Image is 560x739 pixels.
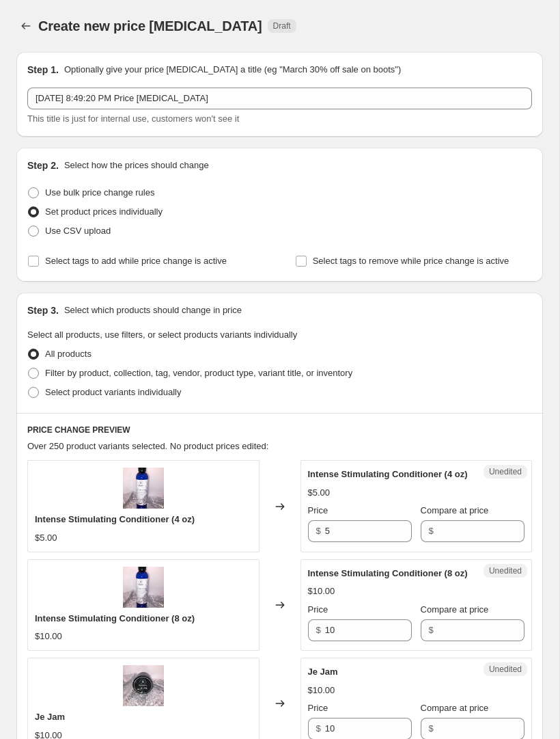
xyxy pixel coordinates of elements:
[27,330,297,340] span: Select all products, use filters, or select products variants individually
[123,567,164,608] img: IMG_5414_80x.jpg
[489,466,522,477] span: Unedited
[64,159,209,172] p: Select how the prices should change
[27,159,59,172] h2: Step 2.
[308,486,331,500] div: $5.00
[273,21,291,31] span: Draft
[123,468,164,509] img: IMG_5414_80x.jpg
[313,256,509,266] span: Select tags to remove while price change is active
[421,604,489,615] span: Compare at price
[27,441,268,451] span: Over 250 product variants selected. No product prices edited:
[316,723,321,734] span: $
[45,349,92,359] span: All products
[45,226,111,236] span: Use CSV upload
[35,630,62,643] div: $10.00
[16,16,36,36] button: Price change jobs
[45,187,154,198] span: Use bulk price change rules
[35,712,65,722] span: Je Jam
[27,113,239,124] span: This title is just for internal use, customers won't see it
[123,665,164,706] img: IMG_5412_80x.jpg
[45,256,227,266] span: Select tags to add while price change is active
[45,206,163,217] span: Set product prices individually
[38,18,262,33] span: Create new price [MEDICAL_DATA]
[316,625,321,635] span: $
[421,505,489,515] span: Compare at price
[308,667,338,677] span: Je Jam
[45,387,181,397] span: Select product variants individually
[308,585,335,598] div: $10.00
[45,368,352,378] span: Filter by product, collection, tag, vendor, product type, variant title, or inventory
[27,63,59,77] h2: Step 1.
[308,469,468,479] span: Intense Stimulating Conditioner (4 oz)
[27,304,59,317] h2: Step 3.
[308,684,335,697] div: $10.00
[35,531,57,545] div: $5.00
[27,88,532,109] input: 30% off holiday sale
[429,526,434,536] span: $
[316,526,321,536] span: $
[489,664,522,675] span: Unedited
[308,505,328,515] span: Price
[489,565,522,576] span: Unedited
[308,568,468,578] span: Intense Stimulating Conditioner (8 oz)
[308,703,328,713] span: Price
[308,604,328,615] span: Price
[429,625,434,635] span: $
[64,63,401,77] p: Optionally give your price [MEDICAL_DATA] a title (eg "March 30% off sale on boots")
[27,425,532,435] h6: PRICE CHANGE PREVIEW
[429,723,434,734] span: $
[35,514,195,524] span: Intense Stimulating Conditioner (4 oz)
[421,703,489,713] span: Compare at price
[64,304,242,317] p: Select which products should change in price
[35,613,195,623] span: Intense Stimulating Conditioner (8 oz)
